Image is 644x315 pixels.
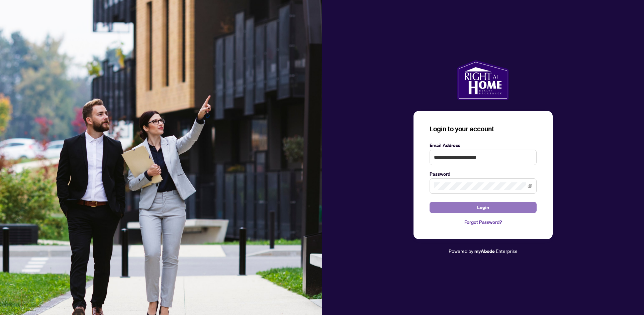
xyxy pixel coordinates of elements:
img: ma-logo [457,60,509,100]
button: Login [430,202,537,213]
label: Password [430,170,537,178]
span: Login [477,202,489,213]
span: eye-invisible [528,184,532,188]
span: Powered by [449,248,473,254]
a: myAbode [474,248,495,255]
h3: Login to your account [430,124,537,134]
span: Enterprise [496,248,518,254]
a: Forgot Password? [430,218,537,226]
label: Email Address [430,142,537,149]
